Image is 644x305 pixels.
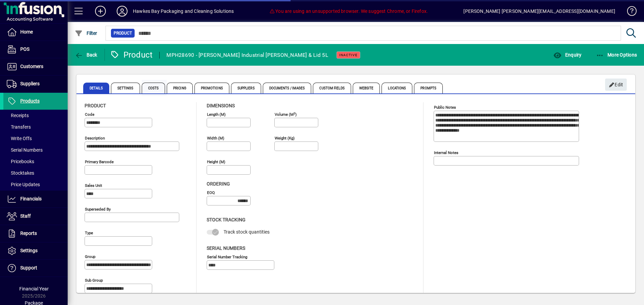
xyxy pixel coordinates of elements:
span: Product [114,30,132,37]
a: Receipts [3,110,68,121]
span: Financial Year [19,286,49,291]
span: Transfers [7,124,31,130]
a: Home [3,24,68,41]
mat-label: Superseded by [85,207,111,212]
mat-label: Description [85,136,105,140]
span: Product [85,103,106,108]
span: Serial Numbers [7,147,43,153]
span: Pricebooks [7,159,34,164]
span: Ordering [207,181,230,187]
a: Support [3,260,68,277]
a: Pricebooks [3,156,68,167]
span: Documents / Images [263,83,312,93]
mat-label: Code [85,112,94,117]
span: Settings [20,248,38,253]
span: Serial Numbers [207,245,245,251]
span: Website [353,83,380,93]
mat-label: Internal Notes [434,150,458,155]
a: Settings [3,242,68,259]
span: Home [20,29,33,35]
button: Profile [111,5,133,17]
sup: 3 [294,111,295,115]
mat-label: Weight (Kg) [275,136,295,140]
mat-label: Width (m) [207,136,224,140]
span: Back [75,52,97,58]
button: Edit [605,79,627,91]
mat-label: Serial Number tracking [207,254,247,259]
button: Add [90,5,111,17]
span: Financials [20,196,42,201]
span: Customers [20,64,43,69]
span: Enquiry [553,52,581,58]
span: Track stock quantities [224,229,270,235]
button: More Options [594,49,639,61]
mat-label: EOQ [207,190,215,195]
span: Stock Tracking [207,217,246,222]
span: Suppliers [231,83,261,93]
mat-label: Group [85,254,95,259]
a: Staff [3,208,68,225]
app-page-header-button: Back [68,49,105,61]
a: Stocktakes [3,167,68,179]
a: Reports [3,225,68,242]
span: Suppliers [20,81,40,86]
span: Support [20,265,37,270]
span: Costs [142,83,165,93]
button: Filter [73,27,99,39]
span: More Options [596,52,637,58]
span: Details [83,83,109,93]
button: Enquiry [552,49,583,61]
span: Dimensions [207,103,235,108]
span: Locations [382,83,412,93]
span: Reports [20,231,37,236]
span: POS [20,46,29,52]
span: Write Offs [7,136,32,141]
mat-label: Public Notes [434,105,456,110]
a: Knowledge Base [622,1,636,23]
span: Staff [20,213,31,219]
mat-label: Sales unit [85,183,102,188]
span: Inactive [339,53,358,57]
a: POS [3,41,68,58]
a: Write Offs [3,133,68,144]
span: Pricing [167,83,193,93]
mat-label: Sub group [85,278,103,283]
button: Back [73,49,99,61]
span: Price Updates [7,182,40,187]
div: MPH28690 - [PERSON_NAME] Industrial [PERSON_NAME] & Lid 5L [166,50,328,61]
span: Receipts [7,113,29,118]
span: Filter [75,30,97,36]
span: You are using an unsupported browser. We suggest Chrome, or Firefox. [270,8,428,14]
div: Product [110,49,153,60]
a: Transfers [3,121,68,133]
span: Promotions [194,83,229,93]
span: Settings [111,83,140,93]
span: Custom Fields [313,83,351,93]
a: Customers [3,58,68,75]
span: Products [20,98,40,104]
a: Serial Numbers [3,144,68,156]
a: Suppliers [3,75,68,92]
span: Stocktakes [7,170,34,176]
div: Hawkes Bay Packaging and Cleaning Solutions [133,6,234,17]
mat-label: Length (m) [207,112,226,117]
div: [PERSON_NAME] [PERSON_NAME][EMAIL_ADDRESS][DOMAIN_NAME] [463,6,615,17]
a: Financials [3,191,68,208]
mat-label: Type [85,231,93,235]
mat-label: Height (m) [207,159,225,164]
mat-label: Volume (m ) [275,112,297,117]
span: Prompts [414,83,443,93]
span: Edit [609,79,623,90]
mat-label: Primary barcode [85,159,114,164]
a: Price Updates [3,179,68,190]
